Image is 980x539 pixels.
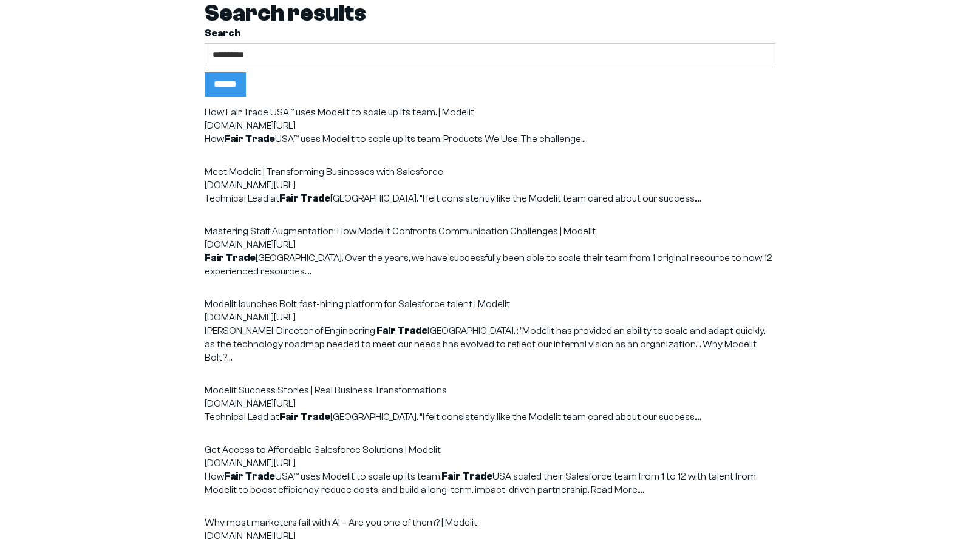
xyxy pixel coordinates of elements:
[275,471,441,482] span: USA™ uses Modelit to scale up its team.
[224,471,243,482] strong: Fair
[205,193,279,204] span: Technical Lead at
[582,134,588,144] span: …
[301,193,330,204] strong: Trade
[696,193,701,204] span: …
[205,119,775,132] div: [DOMAIN_NAME][URL]
[205,253,772,277] span: [GEOGRAPHIC_DATA]. Over the years, we have successfully been able to scale their team from 1 orig...
[205,134,224,144] span: How
[205,444,441,455] a: Get Access to Affordable Salesforce Solutions | Modelit
[205,471,224,482] span: How
[279,412,299,422] strong: Fair
[245,471,275,482] strong: Trade
[463,471,492,482] strong: Trade
[205,253,224,263] strong: Fair
[696,412,701,422] span: …
[205,27,775,40] label: Search
[205,456,775,470] div: [DOMAIN_NAME][URL]
[279,193,299,204] strong: Fair
[301,412,330,422] strong: Trade
[205,107,474,118] a: How Fair Trade USA™ uses Modelit to scale up its team. | Modelit
[205,325,376,336] span: [PERSON_NAME], Director of Engineering,
[441,471,461,482] strong: Fair
[245,134,275,144] strong: Trade
[205,325,765,363] span: [GEOGRAPHIC_DATA]. : "Modelit has provided an ability to scale and adapt quickly, as the technolo...
[205,311,775,324] div: [DOMAIN_NAME][URL]
[639,484,644,495] span: …
[398,325,427,336] strong: Trade
[275,134,582,144] span: USA™ uses Modelit to scale up its team. Products We Use. The challenge.
[205,238,775,251] div: [DOMAIN_NAME][URL]
[227,352,233,363] span: …
[205,166,443,177] a: Meet Modelit | Transforming Businesses with Salesforce
[205,517,477,528] a: Why most marketers fail with AI – Are you one of them? | Modelit
[226,253,256,263] strong: Trade
[205,412,279,422] span: Technical Lead at
[205,226,596,237] a: Mastering Staff Augmentation: How Modelit Confronts Communication Challenges | Modelit
[205,178,775,192] div: [DOMAIN_NAME][URL]
[205,385,447,396] a: Modelit Success Stories | Real Business Transformations
[205,397,775,410] div: [DOMAIN_NAME][URL]
[330,193,696,204] span: [GEOGRAPHIC_DATA]. “I felt consistently like the Modelit team cared about our success.
[205,299,510,310] a: Modelit launches Bolt, fast-hiring platform for Salesforce talent | Modelit
[306,266,311,277] span: …
[224,134,243,144] strong: Fair
[330,412,696,422] span: [GEOGRAPHIC_DATA]. “I felt consistently like the Modelit team cared about our success.
[376,325,396,336] strong: Fair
